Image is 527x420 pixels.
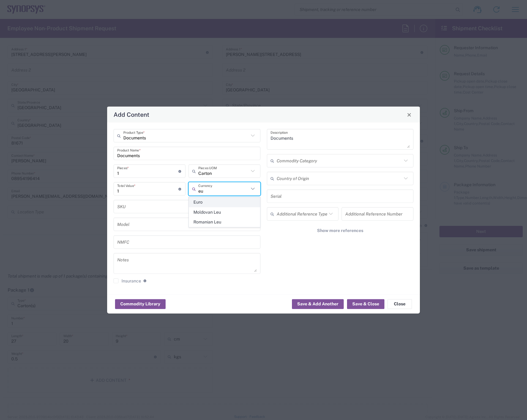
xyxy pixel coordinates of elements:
[189,217,260,227] span: Romanian Leu
[387,299,412,309] button: Close
[189,197,260,207] span: Euro
[114,278,141,283] label: Insurance
[114,110,149,119] h4: Add Content
[189,208,260,217] span: Moldovan Leu
[405,110,413,119] button: Close
[347,299,384,309] button: Save & Close
[115,299,166,309] button: Commodity Library
[292,299,344,309] button: Save & Add Another
[317,228,363,234] span: Show more references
